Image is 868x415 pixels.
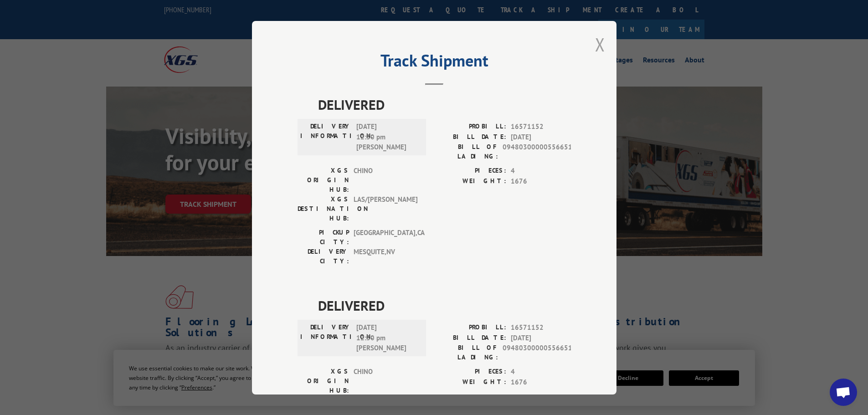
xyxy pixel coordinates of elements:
[298,367,349,395] label: XGS ORIGIN HUB:
[595,32,605,56] button: Close modal
[434,176,506,186] label: WEIGHT:
[511,323,571,333] span: 16571152
[354,228,415,247] span: [GEOGRAPHIC_DATA] , CA
[300,122,352,153] label: DELIVERY INFORMATION:
[511,132,571,142] span: [DATE]
[511,122,571,132] span: 16571152
[434,142,498,161] label: BILL OF LADING:
[511,377,571,387] span: 1676
[354,367,415,395] span: CHINO
[503,142,571,161] span: 09480300000556651
[354,166,415,195] span: CHINO
[298,54,571,72] h2: Track Shipment
[830,379,857,406] div: Open chat
[298,247,349,266] label: DELIVERY CITY:
[511,367,571,377] span: 4
[298,228,349,247] label: PICKUP CITY:
[434,166,506,176] label: PIECES:
[511,166,571,176] span: 4
[356,122,418,153] span: [DATE] 12:30 pm [PERSON_NAME]
[356,323,418,354] span: [DATE] 12:30 pm [PERSON_NAME]
[511,333,571,343] span: [DATE]
[511,176,571,186] span: 1676
[354,247,415,266] span: MESQUITE , NV
[434,367,506,377] label: PIECES:
[434,377,506,387] label: WEIGHT:
[354,195,415,223] span: LAS/[PERSON_NAME]
[503,343,571,362] span: 09480300000556651
[434,122,506,132] label: PROBILL:
[318,94,571,115] span: DELIVERED
[298,166,349,195] label: XGS ORIGIN HUB:
[434,132,506,142] label: BILL DATE:
[434,333,506,343] label: BILL DATE:
[434,343,498,362] label: BILL OF LADING:
[298,195,349,223] label: XGS DESTINATION HUB:
[318,295,571,316] span: DELIVERED
[300,323,352,354] label: DELIVERY INFORMATION:
[434,323,506,333] label: PROBILL:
